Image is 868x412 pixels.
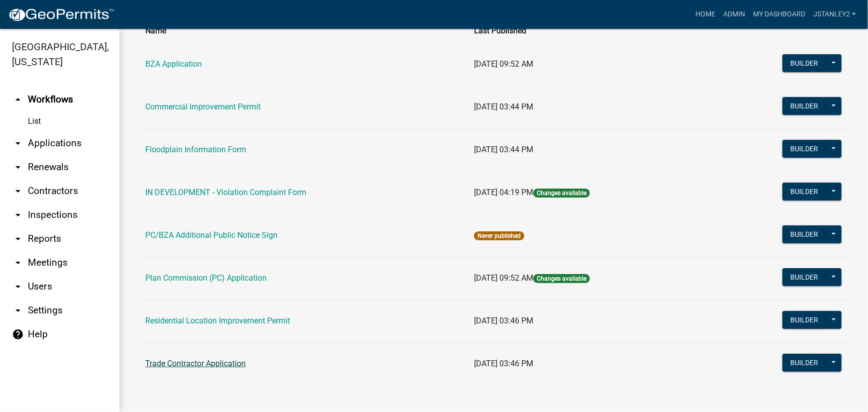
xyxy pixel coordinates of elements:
th: Name [139,18,468,43]
button: Builder [782,268,826,286]
a: BZA Application [145,59,202,69]
a: My Dashboard [749,5,809,24]
i: arrow_drop_down [12,305,24,316]
span: [DATE] 04:19 PM [474,188,533,197]
a: PC/BZA Additional Public Notice Sign [145,230,278,240]
span: [DATE] 03:46 PM [474,359,533,368]
th: Last Published [468,18,711,43]
i: arrow_drop_down [12,233,24,245]
span: Changes available [533,274,590,283]
i: arrow_drop_down [12,161,24,173]
a: Admin [719,5,749,24]
i: help [12,328,24,340]
a: jstanley2 [809,5,860,24]
a: Plan Commission (PC) Application [145,273,267,283]
a: Residential Location Improvement Permit [145,316,290,325]
span: Changes available [533,189,590,198]
a: Home [691,5,719,24]
button: Builder [782,311,826,329]
button: Builder [782,225,826,243]
span: [DATE] 03:44 PM [474,102,533,111]
button: Builder [782,354,826,372]
button: Builder [782,54,826,72]
span: [DATE] 03:46 PM [474,316,533,325]
a: Floodplain Information Form [145,145,246,154]
span: [DATE] 03:44 PM [474,145,533,154]
button: Builder [782,183,826,201]
i: arrow_drop_down [12,185,24,197]
i: arrow_drop_down [12,281,24,293]
button: Builder [782,97,826,115]
a: Trade Contractor Application [145,359,246,368]
span: [DATE] 09:52 AM [474,273,533,283]
i: arrow_drop_down [12,137,24,149]
i: arrow_drop_down [12,209,24,221]
a: Commercial Improvement Permit [145,102,261,111]
span: [DATE] 09:52 AM [474,59,533,69]
button: Builder [782,140,826,158]
span: Never published [474,231,524,240]
i: arrow_drop_down [12,257,24,269]
i: arrow_drop_up [12,94,24,105]
a: IN DEVELOPMENT - Violation Complaint Form [145,188,306,197]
